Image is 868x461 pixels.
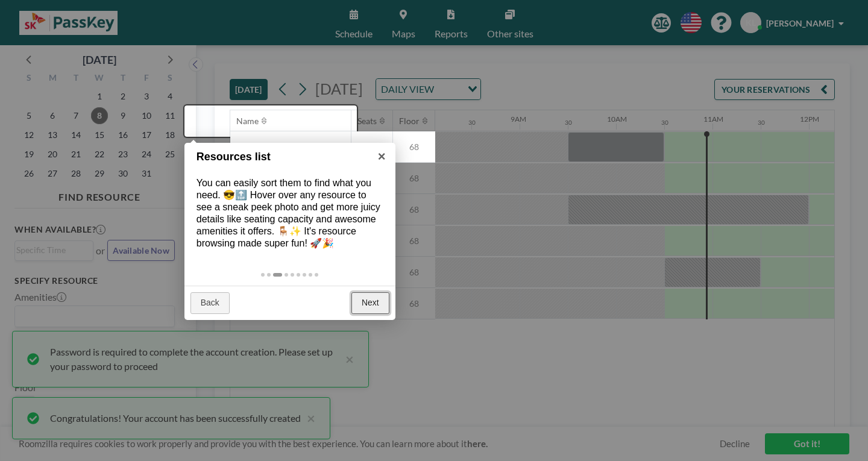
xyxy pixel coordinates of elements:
span: Amber [230,142,262,152]
div: You can easily sort them to find what you need. 😎🔝 Hover over any resource to see a sneak peek ph... [184,165,395,262]
span: 68 [393,142,435,152]
a: Next [351,292,389,314]
span: 8 [351,142,392,152]
a: × [368,143,395,170]
h1: Resources list [197,149,365,165]
a: Back [190,292,230,314]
